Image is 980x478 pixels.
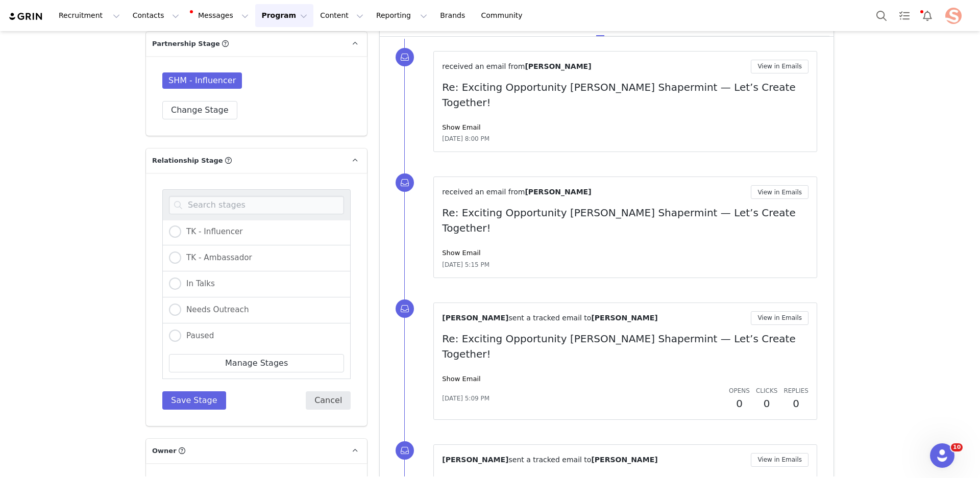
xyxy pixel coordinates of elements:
button: Save Stage [162,391,226,410]
img: f99a58a2-e820-49b2-b1c6-889a8229352e.jpeg [945,8,962,24]
button: Program [255,4,313,27]
button: Cancel [306,391,351,410]
button: Messages [186,4,255,27]
span: Owner [152,446,177,456]
span: [PERSON_NAME] [525,62,591,70]
button: Notifications [916,4,939,27]
span: [DATE] 8:00 PM [442,134,489,143]
p: Re: Exciting Opportunity [PERSON_NAME] Shapermint — Let’s Create Together! [442,205,808,236]
a: Brands [434,4,474,27]
button: Search [870,4,893,27]
button: View in Emails [751,453,808,467]
span: [PERSON_NAME] [591,314,657,322]
span: Relationship Stage [152,156,223,166]
span: Paused [181,331,214,340]
button: Recruitment [53,4,126,27]
h2: 0 [729,396,750,411]
span: [PERSON_NAME] [525,188,591,196]
button: Content [314,4,370,27]
a: Community [475,4,533,27]
span: 10 [951,443,963,451]
span: Partnership Stage [152,39,220,49]
button: Reporting [370,4,433,27]
a: Tasks [893,4,916,27]
span: TK - Ambassador [181,253,252,262]
img: grin logo [8,12,44,21]
h2: 0 [783,396,808,411]
p: Re: Exciting Opportunity [PERSON_NAME] Shapermint — Let’s Create Together! [442,331,808,362]
span: sent a tracked email to [508,314,591,322]
button: Change Stage [162,101,237,119]
button: View in Emails [751,185,808,199]
a: Manage Stages [169,354,344,372]
span: received an email from [442,188,525,196]
p: Re: Exciting Opportunity [PERSON_NAME] Shapermint — Let’s Create Together! [442,80,808,110]
span: sent a tracked email to [508,456,591,464]
span: [DATE] 5:15 PM [442,260,489,269]
span: [PERSON_NAME] [442,314,508,322]
a: Show Email [442,375,480,383]
input: Search stages [169,196,344,214]
span: SHM - Influencer [162,72,242,89]
span: [PERSON_NAME] [591,456,657,464]
a: Show Email [442,249,480,257]
button: Contacts [127,4,185,27]
a: Show Email [442,123,480,131]
span: Needs Outreach [181,305,249,314]
span: Replies [783,387,808,394]
span: TK - Influencer [181,227,243,236]
iframe: Intercom live chat [930,443,954,468]
span: [PERSON_NAME] [442,456,508,464]
span: In Talks [181,279,215,288]
span: [DATE] 5:09 PM [442,394,489,403]
body: Rich Text Area. Press ALT-0 for help. [8,8,419,19]
button: Profile [939,8,972,24]
span: received an email from [442,62,525,70]
span: Opens [729,387,750,394]
span: Clicks [756,387,777,394]
button: View in Emails [751,60,808,73]
h2: 0 [756,396,777,411]
button: View in Emails [751,311,808,325]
